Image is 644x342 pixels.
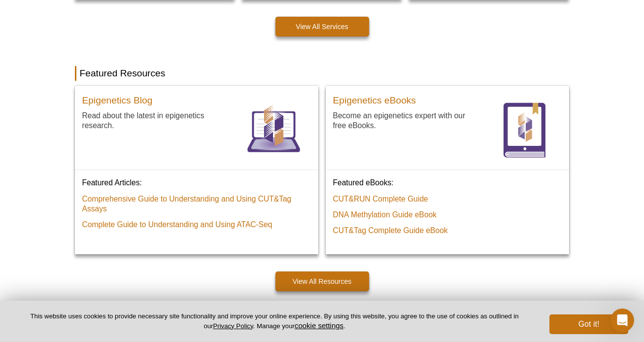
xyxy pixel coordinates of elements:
[333,194,428,204] a: CUT&RUN Complete Guide
[82,93,153,110] a: Epigenetics Blog
[295,321,343,330] button: cookie settings
[237,93,311,170] a: Blog
[16,312,533,331] p: This website uses cookies to provide necessary site functionality and improve your online experie...
[333,110,480,131] p: Become an epigenetics expert with our free eBooks.
[333,226,448,236] a: CUT&Tag Complete Guide eBook
[488,93,562,170] a: eBooks
[333,93,416,110] a: Epigenetics eBooks
[549,314,628,334] button: Got it!
[82,96,153,105] h3: Epigenetics Blog
[275,17,369,36] a: View All Services
[237,93,311,167] img: Blog
[213,322,253,330] a: Privacy Policy
[333,177,562,188] p: Featured eBooks:
[82,177,311,188] p: Featured Articles:
[610,308,634,332] iframe: Intercom live chat
[275,272,369,291] a: View All Resources
[75,66,570,81] h2: Featured Resources
[82,194,300,214] a: Comprehensive Guide to Understanding and Using CUT&Tag Assays
[488,93,562,167] img: eBooks
[333,210,437,220] a: DNA Methylation Guide eBook
[82,110,230,131] p: Read about the latest in epigenetics research.
[82,220,272,230] a: Complete Guide to Understanding and Using ATAC‑Seq
[333,96,416,105] h3: Epigenetics eBooks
